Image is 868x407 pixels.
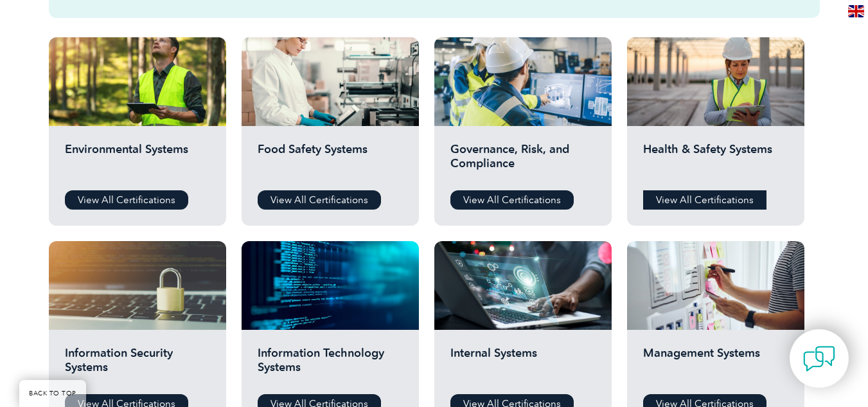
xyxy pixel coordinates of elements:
[258,346,403,384] h2: Information Technology Systems
[258,142,403,181] h2: Food Safety Systems
[643,142,788,181] h2: Health & Safety Systems
[258,190,381,210] a: View All Certifications
[643,190,766,210] a: View All Certifications
[450,190,574,210] a: View All Certifications
[450,142,596,181] h2: Governance, Risk, and Compliance
[848,5,864,17] img: en
[643,346,788,384] h2: Management Systems
[803,343,835,375] img: contact-chat.png
[450,346,596,384] h2: Internal Systems
[65,190,188,210] a: View All Certifications
[19,380,86,407] a: BACK TO TOP
[65,142,210,181] h2: Environmental Systems
[65,346,210,384] h2: Information Security Systems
